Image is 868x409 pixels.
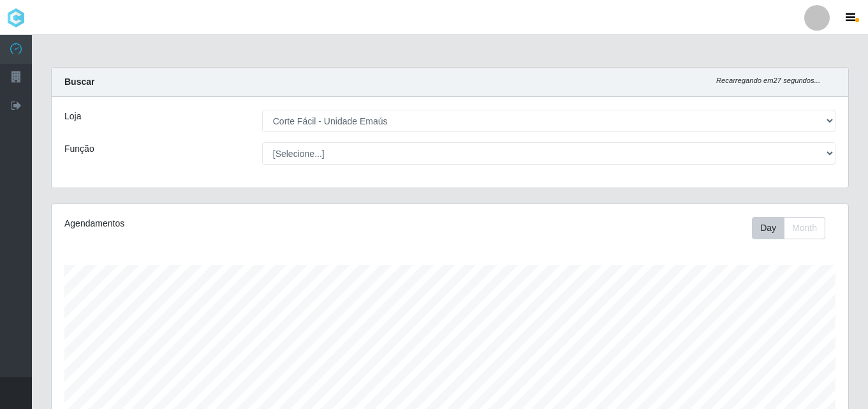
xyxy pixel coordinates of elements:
[716,77,820,84] i: Recarregando em 27 segundos...
[784,217,825,239] button: Month
[752,217,835,239] div: Toolbar with button groups
[64,217,374,230] div: Agendamentos
[64,77,94,87] strong: Buscar
[64,142,94,156] label: Função
[6,8,26,27] img: CoreUI Logo
[64,110,81,123] label: Loja
[752,217,825,239] div: First group
[752,217,784,239] button: Day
